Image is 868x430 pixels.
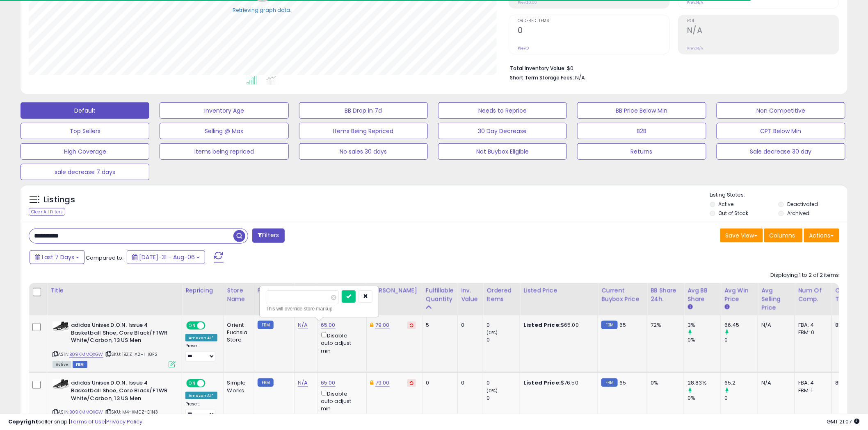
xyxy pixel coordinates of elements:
[227,321,248,344] div: Orient Fuchsia Store
[651,321,678,329] div: 72%
[717,143,845,160] button: Sale decrease 30 day
[106,418,142,425] a: Privacy Policy
[787,201,818,208] label: Deactivated
[50,286,178,295] div: Title
[510,65,566,72] b: Total Inventory Value:
[798,387,825,394] div: FBM: 1
[185,334,217,342] div: Amazon AI *
[798,379,825,387] div: FBA: 4
[487,321,520,329] div: 0
[518,46,529,51] small: Prev: 0
[321,389,360,413] div: Disable auto adjust min
[601,321,617,329] small: FBM
[687,19,839,23] span: ROI
[487,387,498,394] small: (0%)
[298,379,308,387] a: N/A
[523,379,561,387] b: Listed Price:
[487,336,520,344] div: 0
[461,379,477,387] div: 0
[426,379,451,387] div: 0
[53,321,69,332] img: 41ewNrbvuEL._SL40_.jpg
[601,378,617,387] small: FBM
[688,336,721,344] div: 0%
[29,208,65,216] div: Clear All Filters
[426,286,454,303] div: Fulfillable Quantity
[160,123,288,139] button: Selling @ Max
[688,303,692,311] small: Avg BB Share.
[487,379,520,387] div: 0
[8,418,142,426] div: seller snap | |
[8,418,38,425] strong: Copyright
[299,102,428,119] button: BB Drop in 7d
[53,321,176,367] div: ASIN:
[21,164,149,180] button: sale decrease 7 days
[651,286,681,303] div: BB Share 24h.
[299,143,428,160] button: No sales 30 days
[461,321,477,329] div: 0
[710,191,847,199] p: Listing States:
[139,253,195,261] span: [DATE]-31 - Aug-06
[227,379,248,394] div: Simple Works
[724,336,758,344] div: 0
[719,201,734,208] label: Active
[227,286,251,303] div: Store Name
[233,7,292,14] div: Retrieving graph data..
[798,321,825,329] div: FBA: 4
[69,351,103,358] a: B09KMMQXGW
[321,331,360,355] div: Disable auto adjust min
[438,123,567,139] button: 30 Day Decrease
[687,46,703,51] small: Prev: N/A
[688,321,721,329] div: 3%
[298,321,308,329] a: N/A
[518,19,669,23] span: Ordered Items
[523,321,561,329] b: Listed Price:
[761,286,791,312] div: Avg Selling Price
[724,394,758,402] div: 0
[770,231,795,240] span: Columns
[187,380,197,387] span: ON
[21,143,149,160] button: High Coverage
[651,379,678,387] div: 0%
[258,286,291,295] div: Fulfillment
[717,123,845,139] button: CPT Below Min
[688,394,721,402] div: 0%
[21,123,149,139] button: Top Sellers
[724,379,758,387] div: 65.2
[160,143,288,160] button: Items being repriced
[787,210,809,217] label: Archived
[724,286,754,303] div: Avg Win Price
[258,378,274,387] small: FBM
[43,194,75,206] h5: Listings
[370,286,419,295] div: [PERSON_NAME]
[804,229,839,242] button: Actions
[185,286,220,295] div: Repricing
[518,26,669,37] h2: 0
[160,102,288,119] button: Inventory Age
[761,379,788,387] div: N/A
[127,250,205,264] button: [DATE]-31 - Aug-06
[510,63,833,72] li: $0
[299,123,428,139] button: Items Being Repriced
[70,418,105,425] a: Terms of Use
[798,329,825,336] div: FBM: 0
[53,379,69,389] img: 41ewNrbvuEL._SL40_.jpg
[86,254,123,262] span: Compared to:
[688,379,721,387] div: 28.83%
[724,321,758,329] div: 66.45
[724,303,729,311] small: Avg Win Price.
[30,250,85,264] button: Last 7 Days
[487,394,520,402] div: 0
[687,26,839,37] h2: N/A
[761,321,788,329] div: N/A
[688,286,717,303] div: Avg BB Share
[21,102,149,119] button: Default
[53,361,71,368] span: All listings currently available for purchase on Amazon
[523,286,594,295] div: Listed Price
[523,321,592,329] div: $65.00
[71,379,171,404] b: adidas Unisex D.O.N. Issue 4 Basketball Shoe, Core Black/FTWR White/Carbon, 13 US Men
[601,286,644,303] div: Current Buybox Price
[204,380,217,387] span: OFF
[187,322,197,329] span: ON
[620,321,626,329] span: 65
[252,229,284,243] button: Filters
